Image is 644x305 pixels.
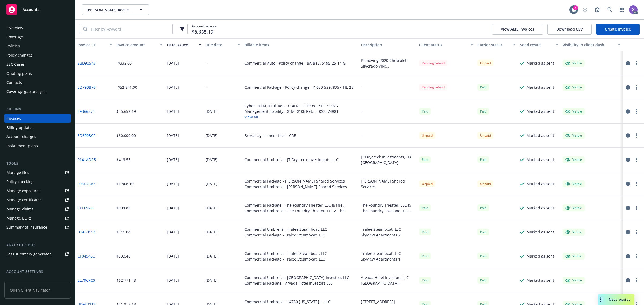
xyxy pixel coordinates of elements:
[419,108,431,115] div: Paid
[167,181,179,187] div: [DATE]
[4,24,71,32] a: Overview
[6,168,29,177] div: Manage files
[565,85,582,90] div: Visible
[4,168,71,177] a: Manage files
[244,232,327,238] div: Commercial Package - Tralee Steamboat, LLC
[4,87,71,96] a: Coverage gap analysis
[87,24,172,34] input: Filter by keyword...
[165,38,204,51] button: Date issued
[6,187,41,195] div: Manage exposures
[6,177,34,186] div: Policy checking
[4,51,71,59] a: Policy changes
[114,38,165,51] button: Invoice amount
[565,254,582,259] div: Visible
[78,181,95,187] a: F08D76B2
[78,229,95,235] a: B9A69112
[6,33,23,41] div: Coverage
[6,42,20,50] div: Policies
[78,157,96,162] a: 0141ADA5
[419,156,431,163] div: Paid
[6,277,30,285] div: Service team
[477,84,489,91] div: Paid
[116,109,136,114] div: $25,652.19
[477,253,489,259] span: Paid
[6,196,42,204] div: Manage certificates
[565,109,582,114] div: Visible
[244,280,349,286] div: Commercial Package - Arvada Hotel Investors LLC
[4,242,71,248] div: Analytics hub
[419,277,431,284] span: Paid
[477,204,489,211] span: Paid
[361,202,415,214] div: The Foundry Theater, LLC & The Foundry Loveland, LLC [STREET_ADDRESS][PERSON_NAME]
[6,205,34,213] div: Manage claims
[6,132,36,141] div: Account charges
[4,142,71,150] a: Installment plans
[4,132,71,141] a: Account charges
[6,69,32,78] div: Quoting plans
[526,109,554,114] div: Marked as sent
[6,51,33,59] div: Policy changes
[244,114,338,120] button: View all
[244,184,347,189] div: Commercial Umbrella - [PERSON_NAME] Shared Services
[520,42,552,48] div: Send result
[526,84,554,90] div: Marked as sent
[78,42,106,48] div: Invoice ID
[6,114,21,123] div: Invoices
[526,60,554,66] div: Marked as sent
[167,157,179,162] div: [DATE]
[6,250,51,258] div: Loss summary generator
[361,226,415,238] div: Tralee Steamboat, LLC Skyview Apartments 2
[116,133,136,138] div: $60,000.00
[565,157,582,162] div: Visible
[23,8,39,12] span: Accounts
[477,132,493,139] div: Unpaid
[361,109,362,114] div: -
[116,229,130,235] div: $916.04
[526,277,554,283] div: Marked as sent
[6,214,32,222] div: Manage BORs
[361,42,415,48] div: Description
[167,205,179,211] div: [DATE]
[4,269,71,274] div: Account settings
[78,84,96,90] a: ED790B76
[4,282,71,299] span: Open Client Navigator
[116,84,137,90] div: -$52,841.00
[604,4,615,15] a: Search
[244,60,346,66] div: Commercial Auto - Policy change - BA-B1575195-25-14-G
[565,181,582,186] div: Visible
[419,42,467,48] div: Client status
[206,181,218,187] div: [DATE]
[4,205,71,213] a: Manage claims
[492,24,543,35] button: View AMS invoices
[75,38,114,51] button: Invoice ID
[6,24,23,32] div: Overview
[526,181,554,187] div: Marked as sent
[167,84,179,90] div: [DATE]
[4,177,71,186] a: Policy checking
[6,123,34,132] div: Billing updates
[244,42,357,48] div: Billable items
[419,180,435,187] div: Unpaid
[206,84,207,90] div: -
[4,69,71,78] a: Quoting plans
[561,38,623,51] button: Visibility in client dash
[206,277,218,283] div: [DATE]
[565,278,582,283] div: Visible
[477,277,489,284] div: Paid
[361,58,415,69] div: Removing 2020 Chevrolet Silverado VIN: [US_VEHICLE_IDENTIFICATION_NUMBER]
[592,4,603,15] a: Report a Bug
[475,38,518,51] button: Carrier status
[167,277,179,283] div: [DATE]
[206,60,207,66] div: -
[361,178,415,189] div: [PERSON_NAME] Shared Services
[547,24,592,35] button: Download CSV
[518,38,561,51] button: Send result
[86,7,133,13] span: [PERSON_NAME] Real Estate Services, LLC
[167,109,179,114] div: [DATE]
[477,229,489,235] div: Paid
[419,204,431,211] span: Paid
[203,38,242,51] button: Due date
[565,133,582,138] div: Visible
